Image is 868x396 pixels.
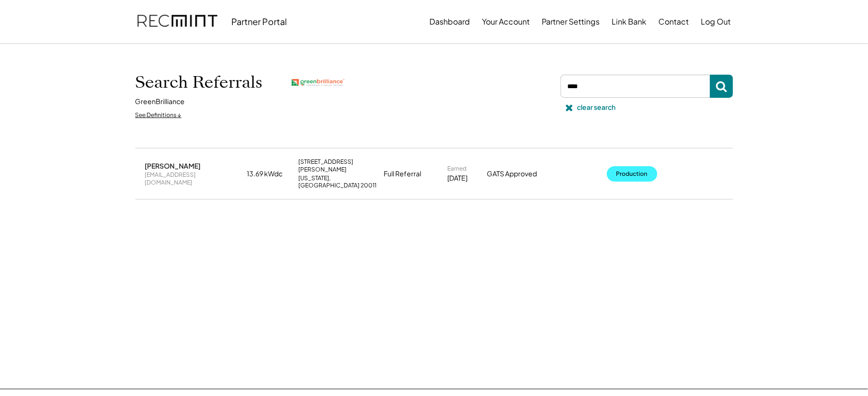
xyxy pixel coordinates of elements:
div: See Definitions ↓ [135,111,182,119]
div: [US_STATE], [GEOGRAPHIC_DATA] 20011 [299,174,378,189]
div: v 4.0.25 [27,15,47,23]
div: Keywords by Traffic [107,57,162,63]
button: Production [607,166,657,182]
div: GreenBrilliance [135,97,185,106]
div: Domain: [DOMAIN_NAME] [25,25,106,33]
div: GATS Approved [487,169,560,179]
img: recmint-logotype%403x.png [137,5,217,38]
button: Your Account [482,12,530,31]
button: Dashboard [430,12,470,31]
img: website_grey.svg [15,25,23,33]
img: logo_orange.svg [15,15,23,23]
div: [EMAIL_ADDRESS][DOMAIN_NAME] [145,171,241,186]
img: greenbrilliance.png [292,79,345,86]
div: Partner Portal [232,16,287,27]
div: [PERSON_NAME] [145,161,201,170]
div: Domain Overview [37,57,86,63]
img: tab_keywords_by_traffic_grey.svg [96,56,104,64]
button: Log Out [701,12,731,31]
h1: Search Referrals [135,72,263,92]
div: clear search [577,103,616,112]
div: 13.69 kWdc [247,169,293,179]
div: Full Referral [384,169,422,179]
button: Contact [659,12,689,31]
button: Link Bank [612,12,647,31]
button: Partner Settings [542,12,600,31]
div: Earned [448,165,467,172]
div: [DATE] [448,173,468,183]
img: tab_domain_overview_orange.svg [26,56,34,64]
div: [STREET_ADDRESS][PERSON_NAME] [299,158,378,173]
